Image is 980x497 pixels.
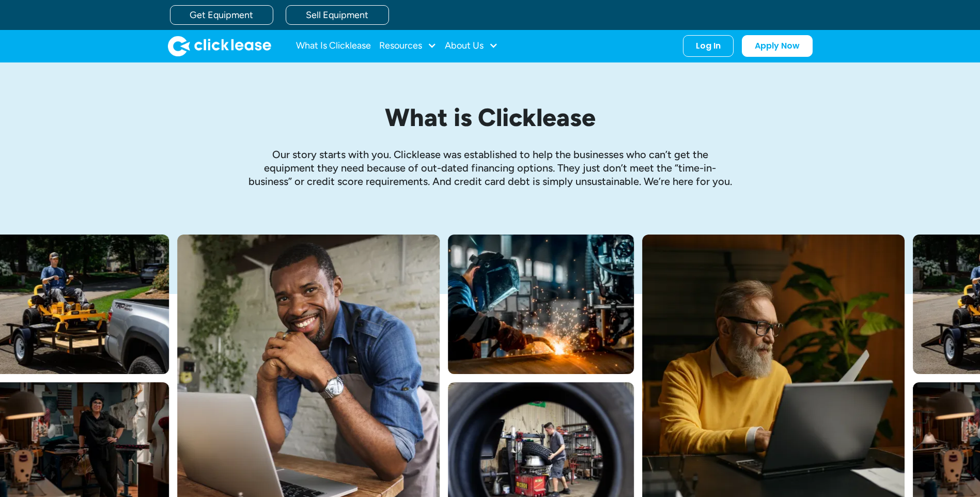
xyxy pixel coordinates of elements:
div: Resources [379,36,437,56]
a: Sell Equipment [286,5,389,25]
p: Our story starts with you. Clicklease was established to help the businesses who can’t get the eq... [247,148,733,188]
div: About Us [445,36,498,56]
div: Log In [696,41,721,51]
img: A welder in a large mask working on a large pipe [448,235,634,374]
a: Apply Now [742,35,813,57]
a: What Is Clicklease [296,36,371,56]
img: Clicklease logo [168,36,271,56]
a: Get Equipment [170,5,273,25]
h1: What is Clicklease [247,104,733,131]
a: home [168,36,271,56]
